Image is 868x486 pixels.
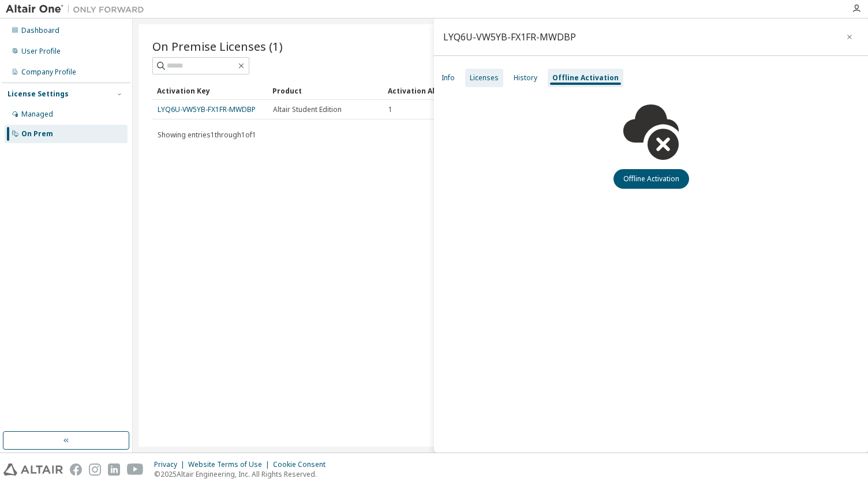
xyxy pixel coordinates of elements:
[188,460,273,469] div: Website Terms of Use
[158,130,256,140] span: Showing entries 1 through 1 of 1
[89,463,101,476] img: instagram.svg
[108,463,120,476] img: linkedin.svg
[388,105,392,114] span: 1
[154,460,188,469] div: Privacy
[273,105,342,114] span: Altair Student Edition
[21,26,59,35] div: Dashboard
[157,81,263,100] div: Activation Key
[388,81,494,100] div: Activation Allowed
[152,38,283,54] span: On Premise Licenses (1)
[272,81,379,100] div: Product
[127,463,144,476] img: youtube.svg
[613,169,689,189] button: Offline Activation
[273,460,332,469] div: Cookie Consent
[470,73,499,83] div: Licenses
[154,469,332,479] p: © 2025 Altair Engineering, Inc. All Rights Reserved.
[21,68,76,77] div: Company Profile
[70,463,82,476] img: facebook.svg
[158,104,256,114] a: LYQ6U-VW5YB-FX1FR-MWDBP
[21,129,53,139] div: On Prem
[442,73,455,83] div: Info
[3,463,63,476] img: altair_logo.svg
[6,3,150,15] img: Altair One
[21,47,61,56] div: User Profile
[21,110,53,119] div: Managed
[443,32,576,42] div: LYQ6U-VW5YB-FX1FR-MWDBP
[514,73,537,83] div: History
[552,73,619,83] div: Offline Activation
[8,89,69,99] div: License Settings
